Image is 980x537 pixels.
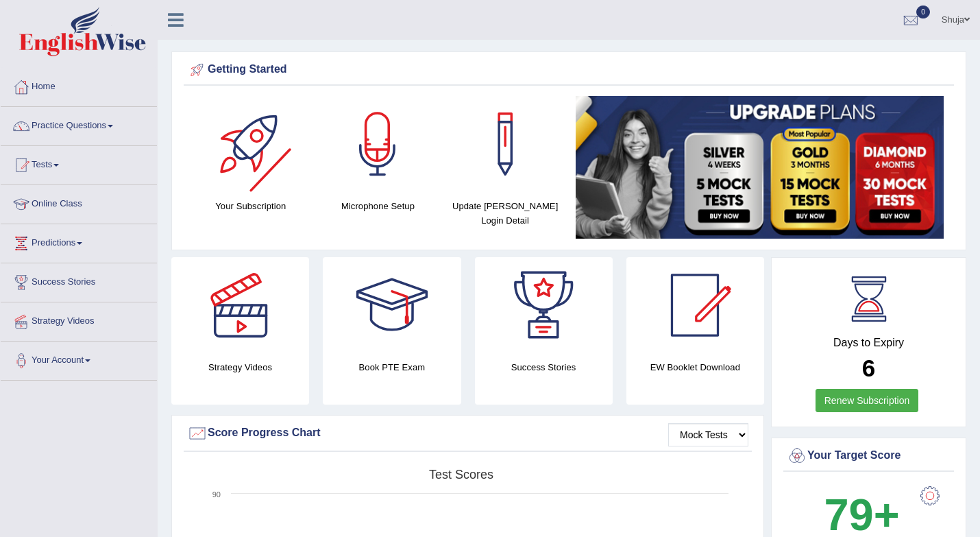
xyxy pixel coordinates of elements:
[787,446,951,466] div: Your Target Score
[1,146,157,180] a: Tests
[626,360,764,374] h4: EW Booklet Download
[1,263,157,298] a: Success Stories
[448,199,562,228] h4: Update [PERSON_NAME] Login Detail
[1,185,157,219] a: Online Class
[1,107,157,141] a: Practice Questions
[323,360,461,374] h4: Book PTE Exam
[787,337,951,349] h4: Days to Expiry
[1,68,157,102] a: Home
[576,96,944,239] img: small5.jpg
[171,360,309,374] h4: Strategy Videos
[1,224,157,259] a: Predictions
[475,360,613,374] h4: Success Stories
[1,342,157,376] a: Your Account
[187,60,951,80] div: Getting Started
[862,355,875,381] b: 6
[187,423,748,444] div: Score Progress Chart
[916,5,930,19] span: 0
[321,199,435,213] h4: Microphone Setup
[194,199,308,213] h4: Your Subscription
[429,468,493,481] tspan: Test scores
[1,302,157,337] a: Strategy Videos
[212,490,221,499] text: 90
[816,389,919,412] a: Renew Subscription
